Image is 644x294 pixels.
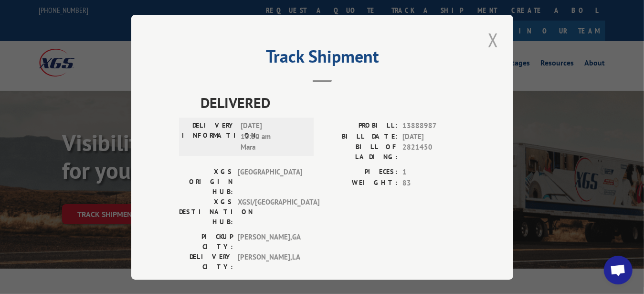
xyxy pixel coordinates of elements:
[182,120,236,153] label: DELIVERY INFORMATION:
[238,197,302,227] span: XGSI/[GEOGRAPHIC_DATA]
[241,120,305,153] span: [DATE] 10:30 am Mara
[179,252,233,272] label: DELIVERY CITY:
[604,256,633,284] a: Open chat
[402,142,465,162] span: 2821450
[179,232,233,252] label: PICKUP CITY:
[402,131,465,142] span: [DATE]
[322,131,398,142] label: BILL DATE:
[322,120,398,131] label: PROBILL:
[485,27,501,53] button: Close modal
[322,167,398,178] label: PIECES:
[238,167,302,197] span: [GEOGRAPHIC_DATA]
[179,197,233,227] label: XGS DESTINATION HUB:
[402,167,465,178] span: 1
[179,50,465,68] h2: Track Shipment
[322,177,398,188] label: WEIGHT:
[402,177,465,188] span: 83
[238,252,302,272] span: [PERSON_NAME] , LA
[179,167,233,197] label: XGS ORIGIN HUB:
[322,142,398,162] label: BILL OF LADING:
[201,92,465,113] span: DELIVERED
[402,120,465,131] span: 13888987
[238,232,302,252] span: [PERSON_NAME] , GA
